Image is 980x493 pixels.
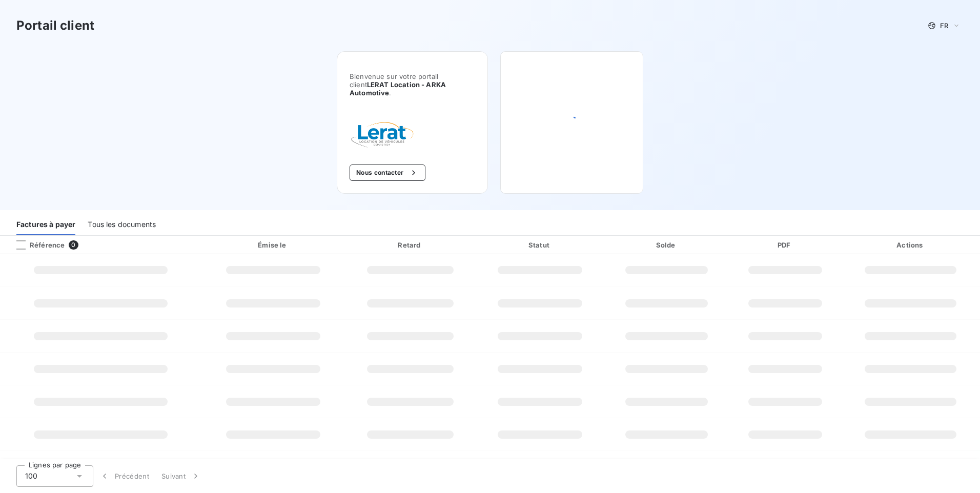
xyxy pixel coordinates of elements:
[350,80,446,97] span: LERAT Location - ARKA Automotive
[606,240,727,250] div: Solde
[25,471,37,481] span: 100
[16,16,94,35] h3: Portail client
[350,72,475,97] span: Bienvenue sur votre portail client .
[843,240,978,250] div: Actions
[350,121,415,148] img: Company logo
[204,240,343,250] div: Émise le
[478,240,602,250] div: Statut
[155,465,207,487] button: Suivant
[16,214,75,235] div: Factures à payer
[93,465,155,487] button: Précédent
[940,22,948,30] span: FR
[350,165,425,181] button: Nous contacter
[731,240,839,250] div: PDF
[88,214,156,235] div: Tous les documents
[69,240,78,250] span: 0
[8,240,65,250] div: Référence
[346,240,474,250] div: Retard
